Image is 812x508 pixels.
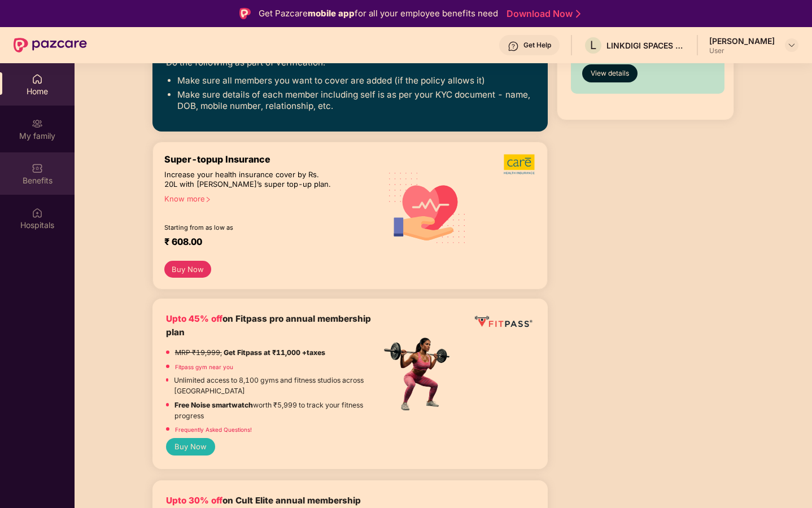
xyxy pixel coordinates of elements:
li: Make sure details of each member including self is as per your KYC document - name, DOB, mobile n... [177,89,534,112]
b: on Fitpass pro annual membership plan [166,313,371,338]
div: ₹ 608.00 [164,236,370,249]
b: Upto 30% off [166,495,222,506]
img: svg+xml;base64,PHN2ZyBpZD0iSG9tZSIgeG1sbnM9Imh0dHA6Ly93d3cudzMub3JnLzIwMDAvc3ZnIiB3aWR0aD0iMjAiIG... [32,73,43,85]
img: svg+xml;base64,PHN2ZyBpZD0iSGVscC0zMngzMiIgeG1sbnM9Imh0dHA6Ly93d3cudzMub3JnLzIwMDAvc3ZnIiB3aWR0aD... [508,41,519,52]
strong: Free Noise smartwatch [174,401,253,409]
img: fpp.png [381,335,460,414]
button: View details [582,64,638,82]
a: Fitpass gym near you [175,364,233,370]
span: L [590,38,596,52]
div: [PERSON_NAME] [709,36,775,46]
div: Get Help [523,41,551,50]
img: svg+xml;base64,PHN2ZyB4bWxucz0iaHR0cDovL3d3dy53My5vcmcvMjAwMC9zdmciIHhtbG5zOnhsaW5rPSJodHRwOi8vd3... [381,160,474,254]
p: Unlimited access to 8,100 gyms and fitness studios across [GEOGRAPHIC_DATA] [174,375,381,397]
span: right [205,196,211,203]
img: fppp.png [473,312,534,331]
div: Know more [164,194,374,202]
img: svg+xml;base64,PHN2ZyBpZD0iRHJvcGRvd24tMzJ4MzIiIHhtbG5zPSJodHRwOi8vd3d3LnczLm9yZy8yMDAwL3N2ZyIgd2... [787,41,796,50]
div: User [709,46,775,55]
div: Super-topup Insurance [164,154,381,165]
li: Make sure all members you want to cover are added (if the policy allows it) [177,75,534,86]
strong: Get Fitpass at ₹11,000 +taxes [224,348,325,357]
img: New Pazcare Logo [14,38,87,52]
button: Buy Now [166,438,215,456]
div: Increase your health insurance cover by Rs. 20L with [PERSON_NAME]’s super top-up plan. [164,170,333,190]
a: Download Now [507,8,577,20]
img: svg+xml;base64,PHN2ZyBpZD0iQmVuZWZpdHMiIHhtbG5zPSJodHRwOi8vd3d3LnczLm9yZy8yMDAwL3N2ZyIgd2lkdGg9Ij... [32,163,43,174]
del: MRP ₹19,999, [175,348,222,357]
a: Frequently Asked Questions! [175,426,252,433]
button: Buy Now [164,261,211,278]
div: LINKDIGI SPACES PRIVATE LIMITED [606,40,686,51]
img: b5dec4f62d2307b9de63beb79f102df3.png [504,154,536,175]
b: Upto 45% off [166,313,222,324]
p: worth ₹5,999 to track your fitness progress [174,400,381,422]
img: svg+xml;base64,PHN2ZyB3aWR0aD0iMjAiIGhlaWdodD0iMjAiIHZpZXdCb3g9IjAgMCAyMCAyMCIgZmlsbD0ibm9uZSIgeG... [32,118,43,129]
div: Starting from as low as [164,224,333,231]
span: View details [591,68,629,79]
img: Stroke [576,8,580,20]
img: Logo [239,8,251,19]
strong: mobile app [308,8,355,19]
div: Get Pazcare for all your employee benefits need [259,7,498,20]
img: svg+xml;base64,PHN2ZyBpZD0iSG9zcGl0YWxzIiB4bWxucz0iaHR0cDovL3d3dy53My5vcmcvMjAwMC9zdmciIHdpZHRoPS... [32,207,43,218]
